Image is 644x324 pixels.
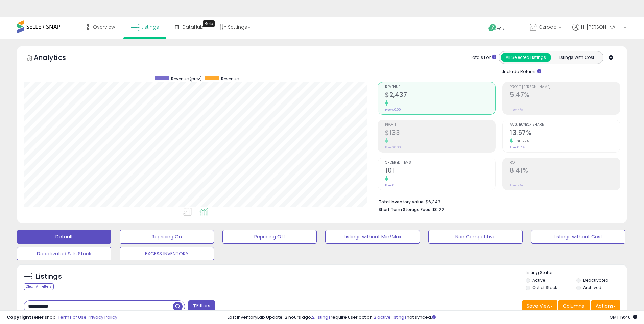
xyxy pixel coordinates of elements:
button: Actions [591,300,620,312]
label: Archived [583,285,601,291]
a: Hi [PERSON_NAME] [572,24,626,39]
p: Listing States: [526,270,627,276]
span: Profit [PERSON_NAME] [510,85,620,89]
h5: Listings [36,272,62,281]
button: Listings With Cost [551,53,601,62]
label: Active [532,277,545,283]
span: 2025-09-9 19:46 GMT [610,314,637,320]
span: Revenue [385,85,495,89]
button: Deactivated & In Stock [17,247,111,260]
a: Privacy Policy [88,314,117,320]
a: 2 listings [312,314,331,320]
button: Filters [188,300,215,312]
div: Clear All Filters [24,283,54,290]
li: $6,343 [379,197,615,205]
span: Avg. Buybox Share [510,123,620,127]
div: Include Returns [494,67,549,75]
button: Repricing Off [222,230,317,244]
span: $0.22 [432,206,444,213]
a: Listings [126,17,164,37]
div: Totals For [470,54,496,61]
small: Prev: 0 [385,183,395,187]
button: Repricing On [120,230,214,244]
button: Default [17,230,111,244]
button: Save View [522,300,557,312]
span: Ozroad [539,24,557,30]
button: Listings without Min/Max [325,230,420,244]
a: Ozroad [525,17,567,39]
button: Non Competitive [428,230,523,244]
div: Tooltip anchor [203,20,215,27]
span: Listings [141,24,159,30]
a: 2 active listings [374,314,407,320]
span: Revenue (prev) [171,76,202,82]
small: Prev: $0.00 [385,108,401,112]
h2: $133 [385,129,495,138]
h2: 13.57% [510,129,620,138]
label: Deactivated [583,277,609,283]
span: DataHub [182,24,204,30]
button: EXCESS INVENTORY [120,247,214,260]
h5: Analytics [34,53,79,64]
label: Out of Stock [532,285,557,291]
b: Short Term Storage Fees: [379,207,431,212]
a: Overview [79,17,120,37]
button: Columns [558,300,590,312]
span: Profit [385,123,495,127]
div: Last InventoryLab Update: 2 hours ago, require user action, not synced. [228,314,637,321]
small: Prev: $0.00 [385,145,401,149]
span: ROI [510,161,620,165]
small: Prev: 0.71% [510,145,525,149]
div: seller snap | | [7,314,117,321]
a: Help [483,19,519,39]
small: 1811.27% [513,139,529,144]
a: Terms of Use [58,314,87,320]
a: DataHub [170,17,209,37]
h2: 101 [385,167,495,176]
small: Prev: N/A [510,183,523,187]
strong: Copyright [7,314,31,320]
span: Ordered Items [385,161,495,165]
span: Help [497,26,506,31]
button: All Selected Listings [501,53,551,62]
button: Listings without Cost [531,230,625,244]
b: Total Inventory Value: [379,199,425,205]
i: Get Help [488,24,497,32]
small: Prev: N/A [510,108,523,112]
h2: 8.41% [510,167,620,176]
span: Revenue [221,76,239,82]
span: Hi [PERSON_NAME] [581,24,622,30]
span: Overview [93,24,115,30]
h2: $2,437 [385,91,495,100]
span: Columns [563,303,584,309]
h2: 5.47% [510,91,620,100]
a: Settings [214,17,256,37]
